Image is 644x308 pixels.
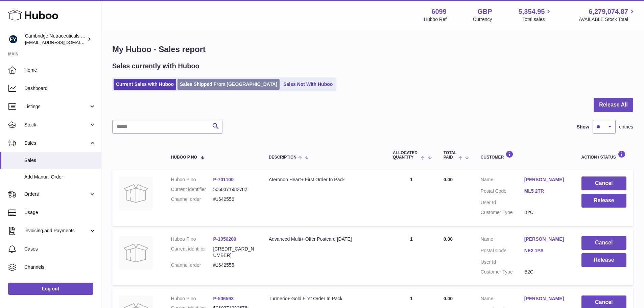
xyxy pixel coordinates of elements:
[24,85,96,92] span: Dashboard
[522,16,552,23] span: Total sales
[481,150,568,160] div: Customer
[444,296,453,301] span: 0.00
[519,7,545,16] span: 5,354.95
[481,236,524,244] dt: Name
[171,176,213,183] dt: Huboo P no
[24,246,96,252] span: Cases
[589,7,628,16] span: 6,279,074.87
[24,174,96,180] span: Add Manual Order
[424,16,447,23] div: Huboo Ref
[524,295,568,302] a: [PERSON_NAME]
[213,296,234,301] a: P-506593
[481,295,524,304] dt: Name
[171,246,213,259] dt: Current identifier
[481,209,524,216] dt: Customer Type
[473,16,492,23] div: Currency
[579,7,636,23] a: 6,279,074.87 AVAILABLE Stock Total
[594,98,633,112] button: Release All
[171,186,213,193] dt: Current identifier
[171,155,197,160] span: Huboo P no
[8,34,18,44] img: internalAdmin-6099@internal.huboo.com
[25,40,99,45] span: [EMAIL_ADDRESS][DOMAIN_NAME]
[524,176,568,183] a: [PERSON_NAME]
[524,269,568,275] dd: B2C
[581,150,626,160] div: Action / Status
[393,151,420,160] span: ALLOCATED Quantity
[25,33,86,46] div: Cambridge Nutraceuticals Ltd
[519,7,553,23] a: 5,354.95 Total sales
[24,122,89,128] span: Stock
[24,264,96,270] span: Channels
[171,236,213,242] dt: Huboo P no
[579,16,636,23] span: AVAILABLE Stock Total
[24,67,96,73] span: Home
[581,253,626,267] button: Release
[213,186,255,193] dd: 5060371982782
[577,124,589,130] label: Show
[581,194,626,208] button: Release
[119,176,153,210] img: no-photo.jpg
[444,177,453,182] span: 0.00
[269,176,379,183] div: Ateronon Heart+ First Order In Pack
[524,188,568,194] a: ML5 2TR
[112,62,199,71] h2: Sales currently with Huboo
[481,247,524,256] dt: Postal Code
[281,79,335,90] a: Sales Not With Huboo
[171,262,213,268] dt: Channel order
[24,191,89,197] span: Orders
[481,269,524,275] dt: Customer Type
[213,196,255,203] dd: #1642556
[581,176,626,190] button: Cancel
[119,236,153,270] img: no-photo.jpg
[386,170,437,226] td: 1
[213,236,236,242] a: P-1056209
[269,236,379,242] div: Advanced Multi+ Offer Postcard [DATE]
[24,103,89,110] span: Listings
[24,228,89,234] span: Invoicing and Payments
[269,155,296,160] span: Description
[524,236,568,242] a: [PERSON_NAME]
[481,188,524,196] dt: Postal Code
[24,209,96,216] span: Usage
[171,196,213,203] dt: Channel order
[171,295,213,302] dt: Huboo P no
[24,157,96,164] span: Sales
[24,140,89,146] span: Sales
[213,262,255,268] dd: #1642555
[213,246,255,259] dd: [CREDIT_CARD_NUMBER]
[477,7,492,16] strong: GBP
[177,79,280,90] a: Sales Shipped From [GEOGRAPHIC_DATA]
[444,151,457,160] span: Total paid
[619,124,633,130] span: entries
[386,229,437,285] td: 1
[431,7,447,16] strong: 6099
[581,236,626,250] button: Cancel
[481,176,524,185] dt: Name
[112,44,633,55] h1: My Huboo - Sales report
[444,236,453,242] span: 0.00
[114,79,176,90] a: Current Sales with Huboo
[481,199,524,206] dt: User Id
[8,283,93,295] a: Log out
[213,177,234,182] a: P-701100
[269,295,379,302] div: Turmeric+ Gold First Order In Pack
[481,259,524,265] dt: User Id
[524,247,568,254] a: NE2 1PA
[524,209,568,216] dd: B2C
